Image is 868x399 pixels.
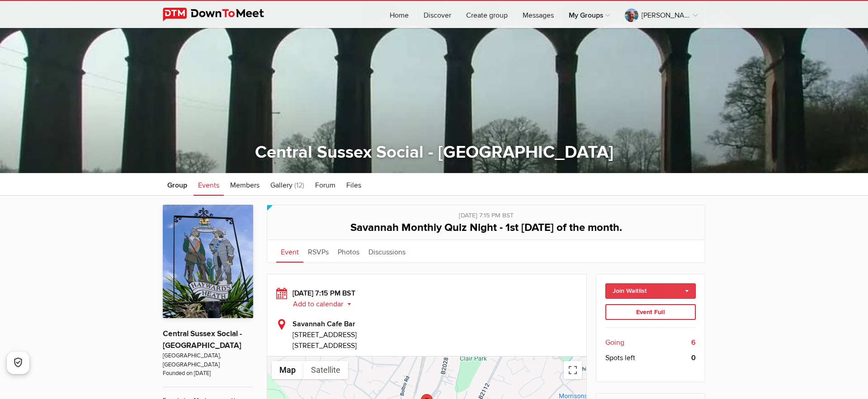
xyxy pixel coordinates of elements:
[193,173,224,196] a: Events
[255,142,613,163] a: Central Sussex Social - [GEOGRAPHIC_DATA]
[163,329,242,350] a: Central Sussex Social - [GEOGRAPHIC_DATA]
[346,181,361,190] span: Files
[167,181,187,190] span: Group
[276,240,303,263] a: Event
[459,1,515,28] a: Create group
[272,361,303,379] button: Show street map
[163,8,278,21] img: DownToMeet
[416,1,458,28] a: Discover
[276,288,577,310] div: [DATE] 7:15 PM BST
[561,1,617,28] a: My Groups
[564,361,582,379] button: Toggle fullscreen view
[311,173,340,196] a: Forum
[292,329,577,340] span: [STREET_ADDRESS]
[163,369,253,378] span: Founded on [DATE]
[276,205,696,221] div: [DATE] 7:15 PM BST
[605,304,696,320] div: Event Full
[342,173,366,196] a: Files
[303,361,348,379] button: Show satellite imagery
[605,352,635,363] span: Spots left
[163,205,253,318] img: Central Sussex Social - Haywards Heath
[333,240,364,263] a: Photos
[605,337,624,348] span: Going
[315,181,335,190] span: Forum
[266,173,309,196] a: Gallery (12)
[230,181,259,190] span: Members
[364,240,410,263] a: Discussions
[198,181,219,190] span: Events
[515,1,561,28] a: Messages
[303,240,333,263] a: RSVPs
[691,337,696,348] b: 6
[292,341,357,350] span: [STREET_ADDRESS]
[270,181,292,190] span: Gallery
[691,352,696,363] b: 0
[605,283,696,299] a: Join Waitlist
[163,352,253,369] span: [GEOGRAPHIC_DATA], [GEOGRAPHIC_DATA]
[618,1,705,28] a: [PERSON_NAME]
[382,1,416,28] a: Home
[294,181,304,190] span: (12)
[292,300,358,308] button: Add to calendar
[350,221,622,234] span: Savannah Monthly Quiz Night - 1st [DATE] of the month.
[292,319,355,329] b: Savannah Cafe Bar
[163,173,192,196] a: Group
[226,173,264,196] a: Members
